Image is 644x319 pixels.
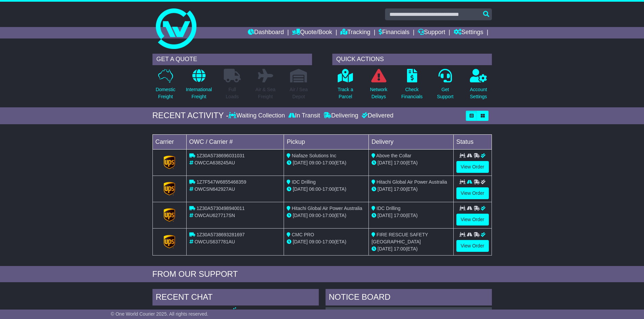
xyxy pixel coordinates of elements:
[248,27,284,38] a: Dashboard
[456,187,489,199] a: View Order
[164,235,175,248] img: GetCarrierServiceLogo
[337,69,354,104] a: Track aParcel
[369,69,387,104] a: NetworkDelays
[287,212,366,219] div: - (ETA)
[456,214,489,225] a: View Order
[394,213,406,218] span: 17:00
[377,179,447,185] span: Hitachi Global Air Power Australia
[470,69,487,104] a: AccountSettings
[293,160,308,165] span: [DATE]
[152,269,492,279] div: FROM OUR SUPPORT
[293,213,308,218] span: [DATE]
[372,232,428,244] span: FIRE RESCUE SAFETY [GEOGRAPHIC_DATA]
[322,112,360,119] div: Delivering
[378,186,392,192] span: [DATE]
[186,86,212,100] p: International Freight
[379,27,409,38] a: Financials
[309,186,321,192] span: 06:00
[401,86,423,100] p: Check Financials
[152,289,319,307] div: RECENT CHAT
[164,156,175,169] img: GetCarrierServiceLogo
[156,86,175,100] p: Domestic Freight
[196,153,244,158] span: 1Z30A5738696031031
[284,134,369,149] td: Pickup
[394,160,406,165] span: 17:00
[224,86,241,100] p: Full Loads
[196,179,246,185] span: 1Z7F547W6855468359
[372,245,451,252] div: (ETA)
[368,134,453,149] td: Delivery
[290,86,308,100] p: Air / Sea Depot
[152,134,186,149] td: Carrier
[323,213,334,218] span: 17:00
[394,186,406,192] span: 17:00
[152,54,312,65] div: GET A QUOTE
[323,186,334,192] span: 17:00
[376,153,411,158] span: Above the Collar
[372,186,451,193] div: (ETA)
[470,86,487,100] p: Account Settings
[186,134,284,149] td: OWC / Carrier #
[256,86,276,100] p: Air & Sea Freight
[293,239,308,244] span: [DATE]
[292,206,362,211] span: Hitachi Global Air Power Australia
[186,69,212,104] a: InternationalFreight
[418,27,445,38] a: Support
[394,246,406,251] span: 17:00
[194,213,235,218] span: OWCAU627717SN
[287,186,366,193] div: - (ETA)
[372,212,451,219] div: (ETA)
[292,27,332,38] a: Quote/Book
[287,238,366,245] div: - (ETA)
[454,27,483,38] a: Settings
[309,160,321,165] span: 09:00
[372,159,451,166] div: (ETA)
[436,69,454,104] a: GetSupport
[378,160,392,165] span: [DATE]
[340,27,370,38] a: Tracking
[164,208,175,222] img: GetCarrierServiceLogo
[401,69,423,104] a: CheckFinancials
[196,206,244,211] span: 1Z30A5730498940011
[338,86,353,100] p: Track a Parcel
[194,160,235,165] span: OWCCA638245AU
[326,289,492,307] div: NOTICE BOARD
[155,69,175,104] a: DomesticFreight
[323,160,334,165] span: 17:00
[377,206,401,211] span: IDC Drilling
[287,159,366,166] div: - (ETA)
[378,246,392,251] span: [DATE]
[292,232,314,237] span: CMC PRO
[378,213,392,218] span: [DATE]
[370,86,387,100] p: Network Delays
[309,213,321,218] span: 09:00
[292,179,316,185] span: IDC Drilling
[229,112,286,119] div: Waiting Collection
[453,134,492,149] td: Status
[194,186,235,192] span: OWCSN642927AU
[309,239,321,244] span: 09:00
[437,86,453,100] p: Get Support
[360,112,393,119] div: Delivered
[456,161,489,173] a: View Order
[287,112,322,119] div: In Transit
[323,239,334,244] span: 17:00
[332,54,492,65] div: QUICK ACTIONS
[152,111,229,121] div: RECENT ACTIVITY -
[456,240,489,252] a: View Order
[292,153,336,158] span: Niafaze Solutions Inc
[111,311,209,317] span: © One World Courier 2025. All rights reserved.
[293,186,308,192] span: [DATE]
[164,182,175,195] img: GetCarrierServiceLogo
[196,232,244,237] span: 1Z30A5738693281697
[194,239,235,244] span: OWCUS637781AU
